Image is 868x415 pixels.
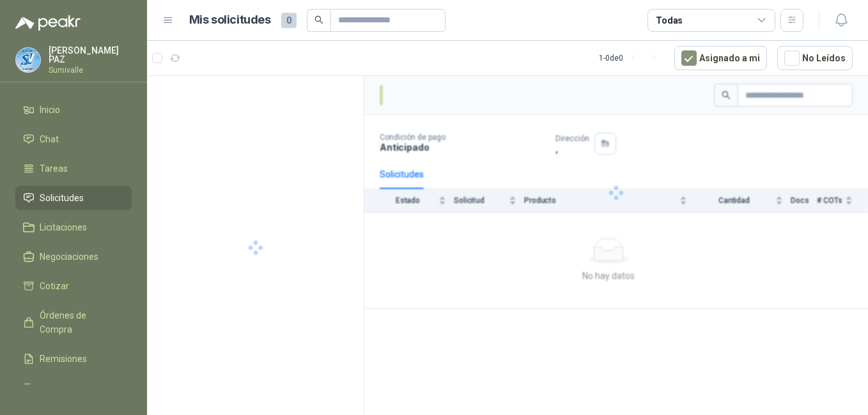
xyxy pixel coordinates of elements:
a: Remisiones [15,347,132,371]
button: No Leídos [777,46,853,70]
span: Negociaciones [40,250,98,264]
a: Órdenes de Compra [15,303,132,342]
h1: Mis solicitudes [189,11,271,29]
span: Licitaciones [40,220,87,234]
a: Solicitudes [15,186,132,210]
span: Solicitudes [40,191,84,205]
span: Inicio [40,103,60,117]
span: Remisiones [40,352,87,366]
a: Tareas [15,156,132,181]
span: Órdenes de Compra [40,308,120,336]
span: Tareas [40,162,68,176]
a: Negociaciones [15,245,132,269]
a: Configuración [15,376,132,400]
div: Todas [656,13,683,27]
button: Asignado a mi [674,46,767,70]
div: 1 - 0 de 0 [599,48,664,68]
span: Cotizar [40,279,69,293]
a: Licitaciones [15,215,132,239]
span: Chat [40,132,59,146]
p: Sumivalle [49,66,132,74]
img: Company Logo [16,48,40,72]
a: Inicio [15,98,132,122]
img: Logo peakr [15,15,81,31]
span: 0 [281,13,297,28]
span: Configuración [40,381,96,395]
span: search [314,15,323,24]
p: [PERSON_NAME] PAZ [49,46,132,64]
a: Chat [15,127,132,151]
a: Cotizar [15,274,132,298]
